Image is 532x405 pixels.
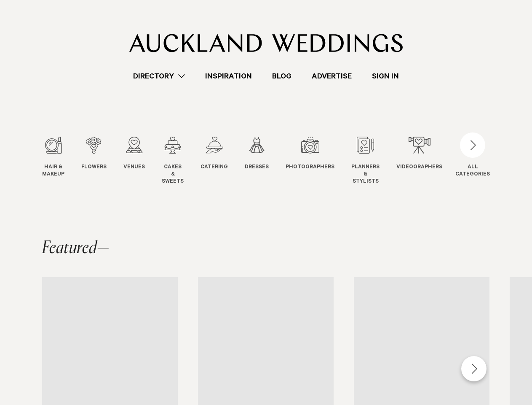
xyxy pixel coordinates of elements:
span: Planners & Stylists [351,164,380,185]
swiper-slide: 8 / 12 [351,137,396,185]
swiper-slide: 3 / 12 [123,137,162,185]
span: Hair & Makeup [42,164,64,178]
swiper-slide: 9 / 12 [396,137,459,185]
div: ALL CATEGORIES [455,164,490,178]
a: Dresses [245,137,269,171]
span: Photographers [286,164,334,171]
a: Sign In [362,70,409,82]
button: ALLCATEGORIES [455,137,490,176]
a: Flowers [81,137,107,171]
span: Venues [123,164,145,171]
a: Directory [123,70,195,82]
a: Inspiration [195,70,262,82]
span: Dresses [245,164,269,171]
span: Flowers [81,164,107,171]
a: Hair & Makeup [42,137,64,178]
a: Venues [123,137,145,171]
swiper-slide: 5 / 12 [201,137,245,185]
swiper-slide: 6 / 12 [245,137,286,185]
a: Photographers [286,137,334,171]
a: Blog [262,70,302,82]
a: Planners & Stylists [351,137,380,185]
span: Cakes & Sweets [162,164,184,185]
h2: Featured [42,240,110,257]
swiper-slide: 1 / 12 [42,137,81,185]
swiper-slide: 7 / 12 [286,137,351,185]
a: Advertise [302,70,362,82]
a: Catering [201,137,228,171]
a: Cakes & Sweets [162,137,184,185]
img: Auckland Weddings Logo [129,34,403,52]
swiper-slide: 2 / 12 [81,137,123,185]
span: Catering [201,164,228,171]
a: Videographers [396,137,442,171]
swiper-slide: 4 / 12 [162,137,201,185]
span: Videographers [396,164,442,171]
